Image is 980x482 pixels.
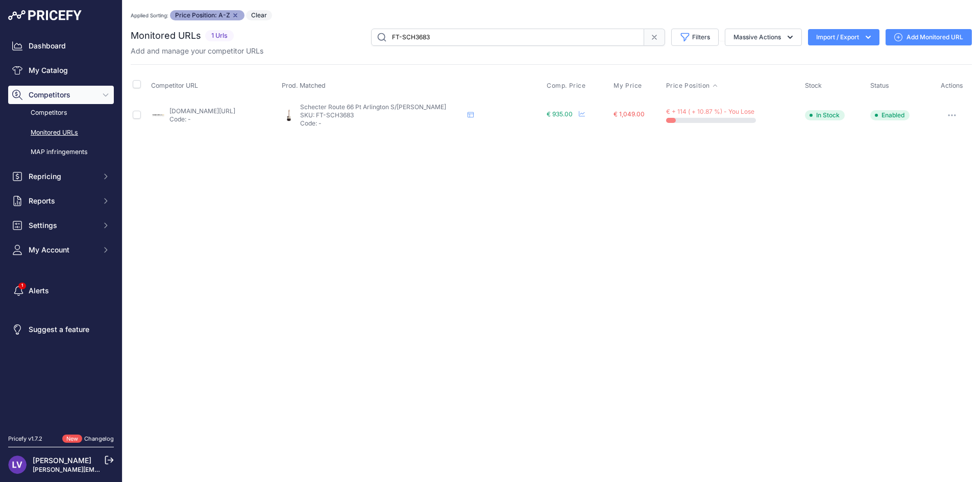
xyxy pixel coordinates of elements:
a: Changelog [84,435,114,442]
span: Schecter Route 66 Pt Arlington S/[PERSON_NAME] [300,103,446,111]
a: Suggest a feature [8,320,114,339]
p: Code: - [300,119,463,128]
a: Monitored URLs [8,124,114,142]
a: Add Monitored URL [886,29,972,45]
span: Enabled [870,110,910,120]
a: [DOMAIN_NAME][URL] [169,107,235,115]
p: Code: - [169,115,235,123]
button: Price Position [666,82,718,90]
span: Reports [29,196,95,206]
button: Filters [671,29,719,46]
span: My Account [29,245,95,255]
span: € + 114 ( + 10.87 %) - You Lose [666,108,754,115]
a: My Catalog [8,61,114,80]
button: Import / Export [808,29,879,45]
span: € 935.00 [547,110,573,118]
span: In Stock [805,110,845,120]
span: Settings [29,220,95,231]
p: SKU: FT-SCH3683 [300,111,463,119]
button: My Account [8,241,114,259]
button: Comp. Price [547,82,588,90]
button: Settings [8,216,114,235]
small: Applied Sorting: [131,12,168,18]
button: Clear [246,10,272,20]
a: Dashboard [8,37,114,55]
span: € 1,049.00 [614,110,645,118]
span: Actions [941,82,963,89]
span: Prod. Matched [282,82,326,89]
a: Alerts [8,282,114,300]
span: Repricing [29,171,95,182]
span: Stock [805,82,822,89]
input: Search [371,29,644,46]
nav: Sidebar [8,37,114,422]
a: [PERSON_NAME] [33,456,91,465]
span: Competitor URL [151,82,198,89]
p: Add and manage your competitor URLs [131,46,263,56]
a: MAP infringements [8,143,114,161]
span: Comp. Price [547,82,586,90]
a: [PERSON_NAME][EMAIL_ADDRESS][DOMAIN_NAME] [33,466,190,473]
span: 1 Urls [205,30,234,42]
span: My Price [614,82,642,90]
span: Price Position: A-Z [170,10,244,20]
button: Massive Actions [725,29,802,46]
a: Competitors [8,104,114,122]
div: Pricefy v1.7.2 [8,435,42,443]
button: Reports [8,192,114,210]
span: Competitors [29,90,95,100]
button: My Price [614,82,644,90]
button: Repricing [8,167,114,186]
span: Status [870,82,889,89]
img: Pricefy Logo [8,10,82,20]
button: Competitors [8,86,114,104]
span: New [62,435,82,443]
span: Price Position [666,82,710,90]
h2: Monitored URLs [131,29,201,43]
